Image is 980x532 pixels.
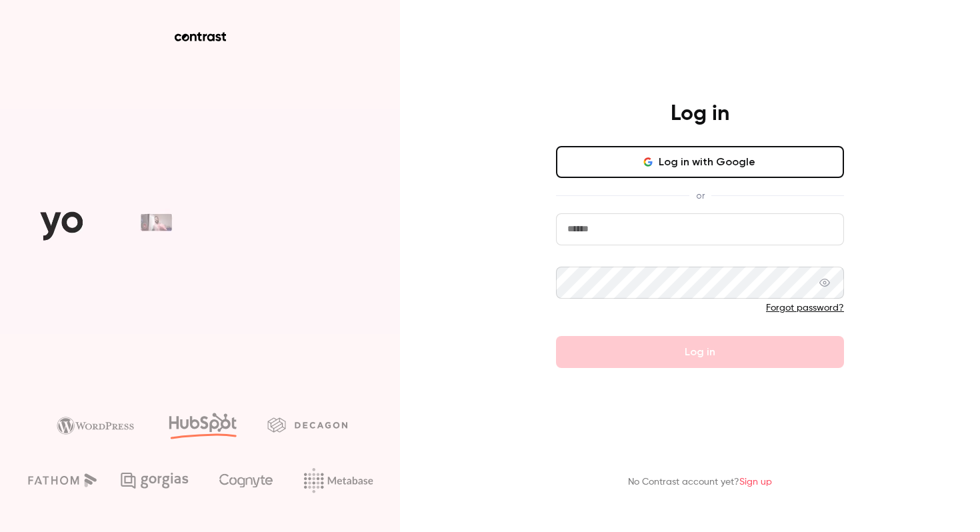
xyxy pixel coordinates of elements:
[766,303,844,313] a: Forgot password?
[689,189,711,203] span: or
[628,475,772,489] p: No Contrast account yet?
[671,101,729,127] h4: Log in
[739,477,772,487] a: Sign up
[556,146,844,178] button: Log in with Google
[267,417,347,432] img: decagon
